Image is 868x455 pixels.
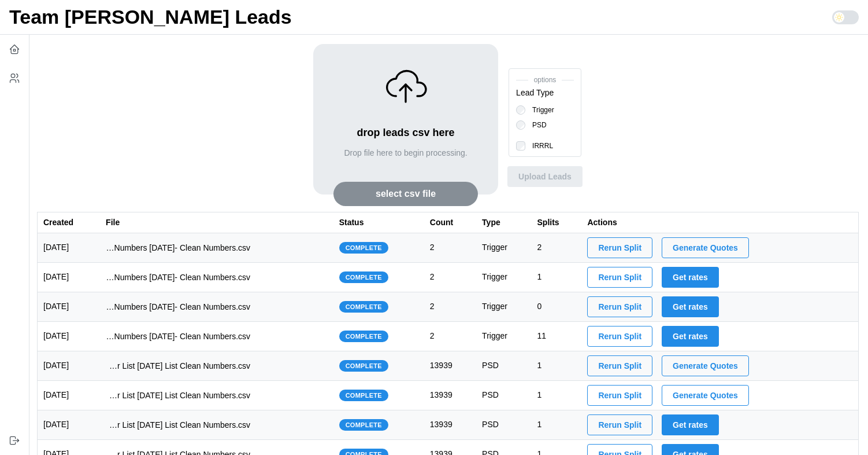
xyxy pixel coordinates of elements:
[476,381,531,410] td: PSD
[662,237,749,258] button: Generate Quotes
[346,272,382,282] span: complete
[532,212,582,233] th: Splits
[106,242,250,254] p: imports/[PERSON_NAME]/1754585622697-1754575984194-TU Master List With Numbers [DATE]- Clean Numbe...
[518,167,572,186] span: Upload Leads
[476,263,531,292] td: Trigger
[587,414,652,435] button: Rerun Split
[38,212,101,233] th: Created
[424,212,476,233] th: Count
[587,326,652,347] button: Rerun Split
[532,351,582,381] td: 1
[424,233,476,263] td: 2
[38,263,101,292] td: [DATE]
[346,331,382,342] span: complete
[525,120,547,130] label: PSD
[581,212,858,233] th: Actions
[598,386,641,405] span: Rerun Split
[662,267,719,288] button: Get rates
[476,410,531,440] td: PSD
[525,141,553,151] label: IRRRL
[346,361,382,371] span: complete
[507,166,583,187] button: Upload Leads
[346,390,382,401] span: complete
[424,263,476,292] td: 2
[587,355,652,376] button: Rerun Split
[106,331,250,342] p: imports/[PERSON_NAME]/1754583267268-1754575984194-TU Master List With Numbers [DATE]- Clean Numbe...
[38,351,101,381] td: [DATE]
[598,238,641,258] span: Rerun Split
[532,410,582,440] td: 1
[38,381,101,410] td: [DATE]
[38,292,101,322] td: [DATE]
[598,326,641,346] span: Rerun Split
[476,233,531,263] td: Trigger
[662,355,749,376] button: Generate Quotes
[106,360,250,372] p: imports/[PERSON_NAME]/1754111891013-1749523138906-TU VA IRRRL Master List [DATE] List Clean Numbe...
[598,356,641,376] span: Rerun Split
[476,292,531,322] td: Trigger
[346,420,382,430] span: complete
[106,419,250,431] p: imports/[PERSON_NAME]/1754089772929-1749523138906-TU VA IRRRL Master List [DATE] List Clean Numbe...
[532,292,582,322] td: 0
[532,381,582,410] td: 1
[424,322,476,351] td: 2
[532,263,582,292] td: 1
[333,212,424,233] th: Status
[424,381,476,410] td: 13939
[106,301,250,313] p: imports/[PERSON_NAME]/1754583949171-1754575984194-TU Master List With Numbers [DATE]- Clean Numbe...
[587,385,652,406] button: Rerun Split
[598,415,641,435] span: Rerun Split
[516,87,554,100] div: Lead Type
[525,105,554,115] label: Trigger
[673,238,738,258] span: Generate Quotes
[532,233,582,263] td: 2
[476,351,531,381] td: PSD
[673,356,738,376] span: Generate Quotes
[673,386,738,405] span: Generate Quotes
[662,326,719,347] button: Get rates
[376,182,436,206] span: select csv file
[673,415,708,435] span: Get rates
[346,243,382,253] span: complete
[673,297,708,317] span: Get rates
[587,267,652,288] button: Rerun Split
[346,302,382,312] span: complete
[38,322,101,351] td: [DATE]
[673,267,708,287] span: Get rates
[106,271,250,283] p: imports/[PERSON_NAME]/1754585532908-1754575984194-TU Master List With Numbers [DATE]- Clean Numbe...
[662,414,719,435] button: Get rates
[9,4,292,30] h1: Team [PERSON_NAME] Leads
[424,292,476,322] td: 2
[662,385,749,406] button: Generate Quotes
[673,326,708,346] span: Get rates
[598,297,641,317] span: Rerun Split
[532,322,582,351] td: 11
[424,410,476,440] td: 13939
[587,296,652,317] button: Rerun Split
[598,267,641,287] span: Rerun Split
[476,322,531,351] td: Trigger
[587,237,652,258] button: Rerun Split
[38,410,101,440] td: [DATE]
[662,296,719,317] button: Get rates
[424,351,476,381] td: 13939
[333,182,478,206] button: select csv file
[38,233,101,263] td: [DATE]
[106,390,250,401] p: imports/[PERSON_NAME]/1754090272190-1749523138906-TU VA IRRRL Master List [DATE] List Clean Numbe...
[100,212,333,233] th: File
[516,75,574,86] span: options
[476,212,531,233] th: Type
